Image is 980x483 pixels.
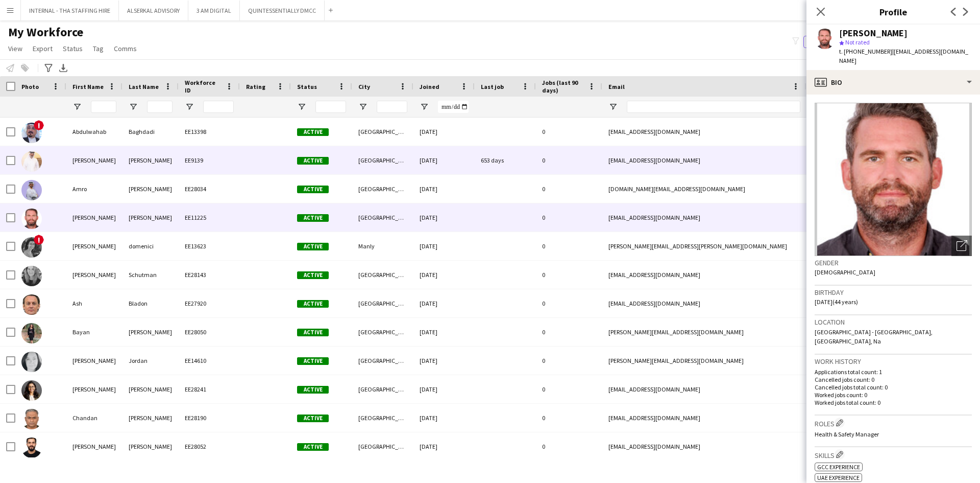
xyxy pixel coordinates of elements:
[536,203,602,232] div: 0
[179,289,240,317] div: EE27920
[21,209,42,229] img: Andrew Topp
[536,432,602,461] div: 0
[188,1,240,20] button: 3 AM DIGITAL
[815,298,858,306] span: [DATE] (44 years)
[627,101,800,113] input: Email Filter Input
[413,175,475,203] div: [DATE]
[66,347,122,375] div: [PERSON_NAME]
[815,418,972,428] h3: Roles
[21,83,39,90] span: Photo
[179,146,240,174] div: EE9139
[602,203,806,232] div: [EMAIL_ADDRESS][DOMAIN_NAME]
[122,375,179,403] div: [PERSON_NAME]
[297,329,329,336] span: Active
[358,102,367,111] button: Open Filter Menu
[179,232,240,260] div: EE13623
[66,175,122,203] div: Amro
[602,261,806,289] div: [EMAIL_ADDRESS][DOMAIN_NAME]
[66,318,122,346] div: Bayan
[179,432,240,461] div: EE28052
[119,1,188,20] button: ALSERKAL ADVISORY
[297,157,329,165] span: Active
[297,214,329,222] span: Active
[413,118,475,146] div: [DATE]
[29,42,57,55] a: Export
[21,123,42,143] img: Abdulwahab Baghdadi
[815,368,972,376] p: Applications total count: 1
[815,328,933,345] span: [GEOGRAPHIC_DATA] - [GEOGRAPHIC_DATA], [GEOGRAPHIC_DATA], Na
[352,203,413,232] div: [GEOGRAPHIC_DATA]
[815,399,972,406] p: Worked jobs total count: 0
[21,294,42,315] img: Ash Bladon
[72,83,104,90] span: First Name
[297,128,329,136] span: Active
[413,146,475,174] div: [DATE]
[536,232,602,260] div: 0
[57,62,69,74] app-action-btn: Export XLSX
[66,146,122,174] div: [PERSON_NAME]
[413,375,475,403] div: [DATE]
[815,391,972,399] p: Worked jobs count: 0
[352,432,413,461] div: [GEOGRAPHIC_DATA]
[352,261,413,289] div: [GEOGRAPHIC_DATA]
[179,318,240,346] div: EE28050
[246,83,265,90] span: Rating
[413,289,475,317] div: [DATE]
[536,261,602,289] div: 0
[315,101,346,113] input: Status Filter Input
[438,101,469,113] input: Joined Filter Input
[839,29,908,38] div: [PERSON_NAME]
[536,375,602,403] div: 0
[179,375,240,403] div: EE28241
[122,175,179,203] div: [PERSON_NAME]
[420,83,439,90] span: Joined
[297,443,329,451] span: Active
[93,44,104,53] span: Tag
[352,232,413,260] div: Manly
[352,175,413,203] div: [GEOGRAPHIC_DATA]
[21,380,42,401] img: Bhavya Balkrishnan
[815,317,972,327] h3: Location
[951,236,972,256] div: Open photos pop-in
[806,70,980,95] div: Bio
[297,415,329,422] span: Active
[66,432,122,461] div: [PERSON_NAME]
[179,203,240,232] div: EE11225
[536,318,602,346] div: 0
[481,83,504,90] span: Last job
[536,347,602,375] div: 0
[185,102,194,111] button: Open Filter Menu
[815,288,972,297] h3: Birthday
[352,146,413,174] div: [GEOGRAPHIC_DATA]
[42,62,55,74] app-action-btn: Advanced filters
[34,120,44,130] span: !
[66,203,122,232] div: [PERSON_NAME]
[59,42,87,55] a: Status
[536,118,602,146] div: 0
[420,102,429,111] button: Open Filter Menu
[602,146,806,174] div: [EMAIL_ADDRESS][DOMAIN_NAME]
[240,1,325,20] button: QUINTESSENTIALLY DMCC
[352,118,413,146] div: [GEOGRAPHIC_DATA]
[72,102,82,111] button: Open Filter Menu
[536,146,602,174] div: 0
[815,449,972,460] h3: Skills
[66,261,122,289] div: [PERSON_NAME]
[91,101,116,113] input: First Name Filter Input
[803,36,854,48] button: Everyone5,963
[21,409,42,429] img: Chandan Shanbhag
[413,318,475,346] div: [DATE]
[377,101,407,113] input: City Filter Input
[815,103,972,256] img: Crew avatar or photo
[352,404,413,432] div: [GEOGRAPHIC_DATA]
[815,376,972,383] p: Cancelled jobs count: 0
[815,258,972,267] h3: Gender
[352,318,413,346] div: [GEOGRAPHIC_DATA]
[413,404,475,432] div: [DATE]
[122,404,179,432] div: [PERSON_NAME]
[89,42,108,55] a: Tag
[297,357,329,365] span: Active
[122,347,179,375] div: Jordan
[122,232,179,260] div: domenici
[297,300,329,308] span: Active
